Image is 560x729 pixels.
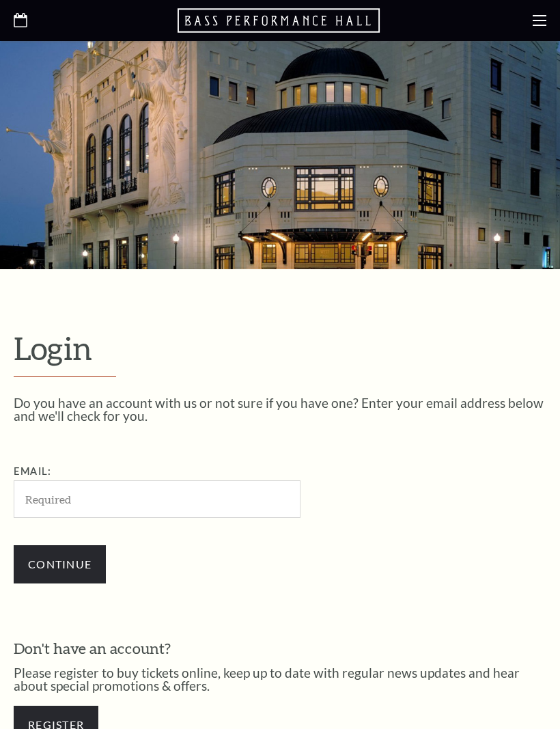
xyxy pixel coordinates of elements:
p: Do you have an account with us or not sure if you have one? Enter your email address below and we... [14,396,546,422]
p: Please register to buy tickets online, keep up to date with regular news updates and hear about s... [14,666,546,692]
input: Required [14,480,300,518]
span: Login [14,329,92,367]
input: Continue [14,545,106,583]
h3: Don't have an account? [14,638,546,659]
label: Email: [14,465,51,477]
